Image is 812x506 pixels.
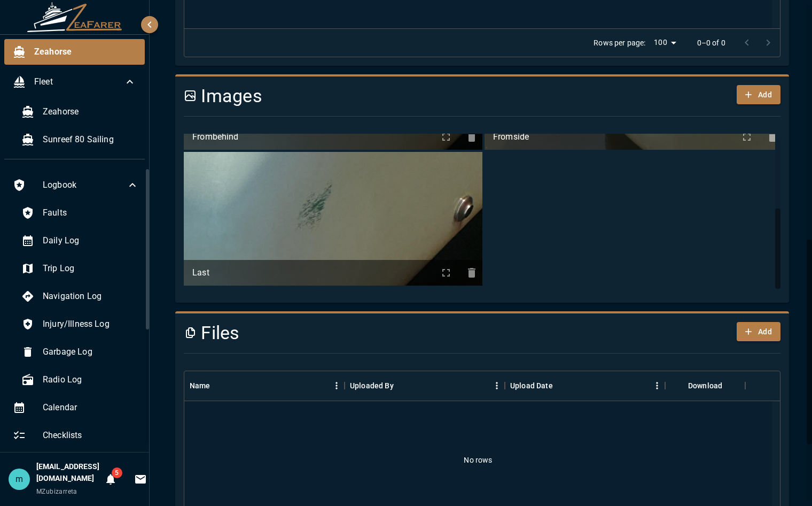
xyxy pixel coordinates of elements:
div: Sunreef 80 Sailing [13,127,145,152]
button: info about Last [435,262,457,283]
div: Trip Log [13,256,147,281]
button: info about Last [461,262,482,283]
h4: Files [184,322,680,344]
div: m [9,469,30,490]
span: Logbook [43,179,126,191]
span: Calendar [43,401,139,414]
div: Logbook [4,172,147,198]
p: 0–0 of 0 [697,37,725,48]
div: Last [192,266,435,279]
div: Upload Date [510,371,553,401]
button: Sort [210,378,225,393]
div: Daily Log [13,228,147,254]
button: Sort [394,378,409,393]
img: Last [184,152,482,286]
div: Calendar [4,395,147,420]
span: Zeahorse [34,45,136,58]
span: Daily Log [43,234,139,247]
button: Add [737,322,780,342]
span: MZubizarreta [36,488,77,495]
button: Menu [489,378,505,394]
div: Download [688,371,722,401]
div: Frombehind [192,131,435,143]
button: Invitations [130,469,151,490]
div: Fromside [493,131,736,143]
button: info about Frombehind [435,126,457,148]
p: Rows per page: [594,37,645,48]
div: Download [665,371,745,401]
img: ZeaFarer Logo [27,2,123,32]
div: Fleet [4,69,145,95]
div: Uploaded By [350,371,394,401]
div: Faults [13,200,147,226]
div: Injury/Illness Log [13,311,147,337]
span: Sunreef 80 Sailing [43,133,136,146]
button: Notifications [100,469,121,490]
div: Zeahorse [13,99,145,125]
div: 100 [650,35,680,50]
div: Garbage Log [13,339,147,365]
span: Checklists [43,429,139,442]
div: Radio Log [13,367,147,393]
span: Trip Log [43,262,139,275]
button: info about Fromside [762,126,783,148]
button: Sort [553,378,568,393]
span: Radio Log [43,373,139,386]
span: Faults [43,206,139,219]
span: Zeahorse [43,105,136,118]
div: Name [190,371,210,401]
button: info about Frombehind [461,126,482,148]
h4: Images [184,85,680,108]
h6: [EMAIL_ADDRESS][DOMAIN_NAME] [36,461,100,485]
div: Zeahorse [4,39,145,65]
button: Menu [649,378,665,394]
span: Navigation Log [43,290,139,303]
button: Menu [329,378,345,394]
span: Fleet [34,75,123,88]
div: Navigation Log [13,283,147,309]
div: Uploaded By [345,371,505,401]
button: Add [737,85,780,105]
div: Upload Date [505,371,665,401]
span: 5 [112,467,122,478]
button: info about Fromside [736,126,758,148]
div: Name [184,371,345,401]
div: Checklists [4,423,147,448]
span: Garbage Log [43,346,139,358]
span: Injury/Illness Log [43,318,139,331]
